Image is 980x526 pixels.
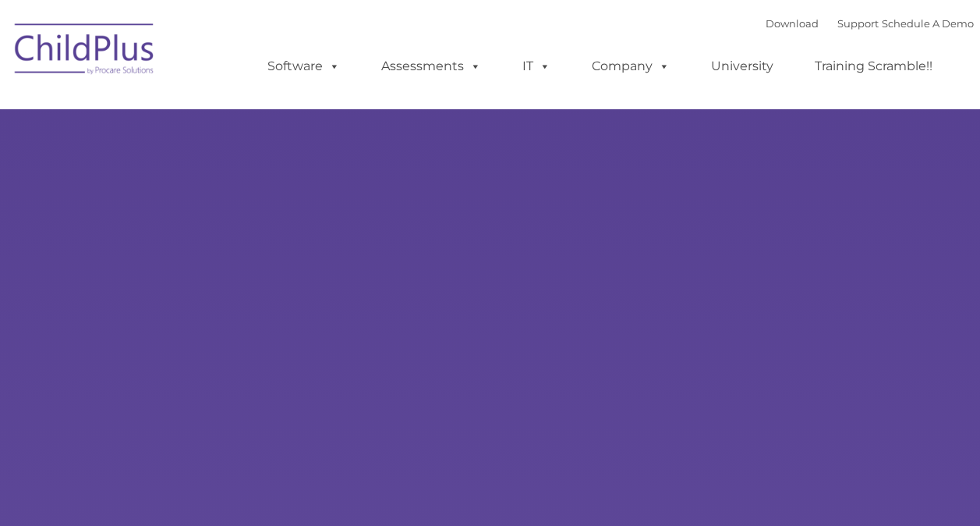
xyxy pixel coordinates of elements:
img: ChildPlus by Procare Solutions [7,12,163,91]
a: Download [766,17,819,30]
a: Company [576,51,685,82]
a: Support [837,17,879,30]
font: | [766,17,974,30]
a: Training Scramble!! [799,51,948,82]
a: IT [507,51,566,82]
a: University [695,51,789,82]
a: Assessments [366,51,497,82]
a: Schedule A Demo [882,17,974,30]
a: Software [252,51,356,82]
